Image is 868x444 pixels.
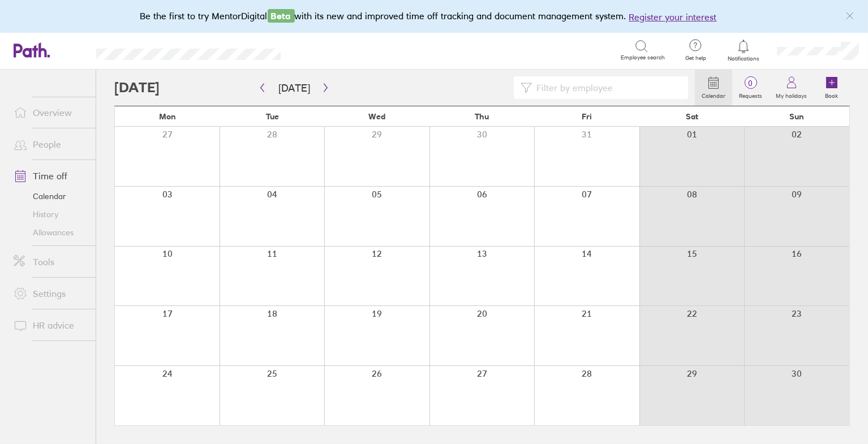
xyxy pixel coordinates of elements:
span: Sun [789,112,804,121]
button: [DATE] [269,79,319,97]
span: Thu [475,112,489,121]
span: Beta [268,9,295,23]
span: Tue [266,112,279,121]
span: Sat [686,112,698,121]
span: Wed [369,112,386,121]
div: Search [311,45,340,55]
a: Notifications [725,38,762,62]
a: My holidays [769,70,814,106]
span: Fri [582,112,592,121]
a: Overview [5,101,96,124]
a: Time off [5,165,96,187]
a: Allowances [5,223,96,242]
a: Tools [5,251,96,273]
label: Calendar [695,89,732,100]
span: Mon [159,112,176,121]
span: Notifications [725,55,762,62]
a: Settings [5,282,96,305]
span: Get help [677,55,714,62]
button: Register your interest [629,10,717,24]
a: HR advice [5,314,96,337]
span: Employee search [621,54,665,61]
a: History [5,205,96,223]
span: 0 [732,79,769,88]
label: Requests [732,89,769,100]
a: Calendar [5,187,96,205]
a: Calendar [695,70,732,106]
label: My holidays [769,89,814,100]
label: Book [819,89,845,100]
a: Book [814,70,850,106]
a: 0Requests [732,70,769,106]
div: Be the first to try MentorDigital with its new and improved time off tracking and document manage... [140,9,728,24]
a: People [5,133,96,156]
input: Filter by employee [532,77,681,98]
